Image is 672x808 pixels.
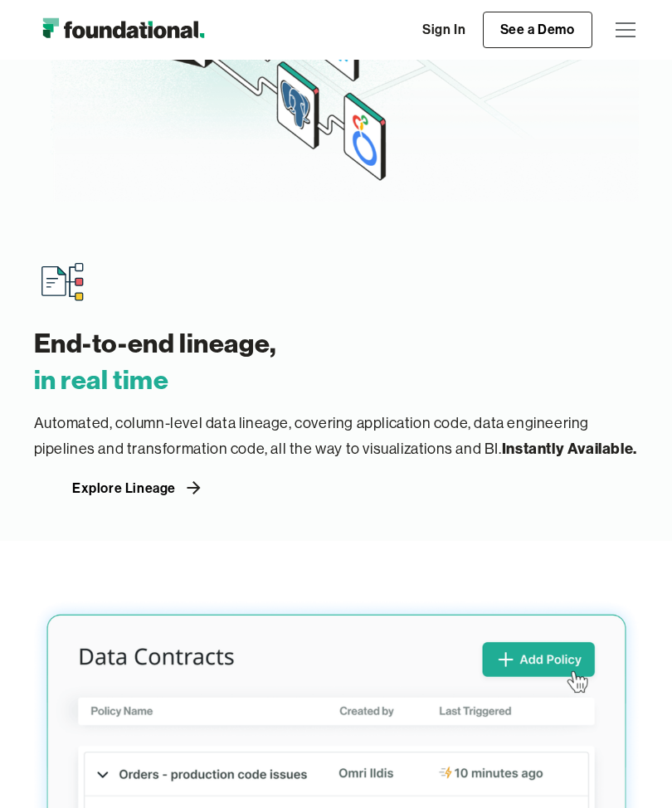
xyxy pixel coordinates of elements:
[483,12,592,48] a: See a Demo
[502,439,637,458] strong: Instantly Available.
[34,324,639,399] h3: End-to-end lineage, ‍
[373,616,672,808] iframe: Chat Widget
[34,411,639,461] p: Automated, column-level data lineage, covering application code, data engineering pipelines and t...
[72,481,176,494] div: Explore Lineage
[606,10,639,50] div: menu
[34,363,169,396] span: in real time
[34,475,241,501] a: Explore Lineage
[406,12,482,47] a: Sign In
[34,13,212,46] a: home
[36,255,89,308] img: Lineage Icon
[34,13,212,46] img: Foundational Logo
